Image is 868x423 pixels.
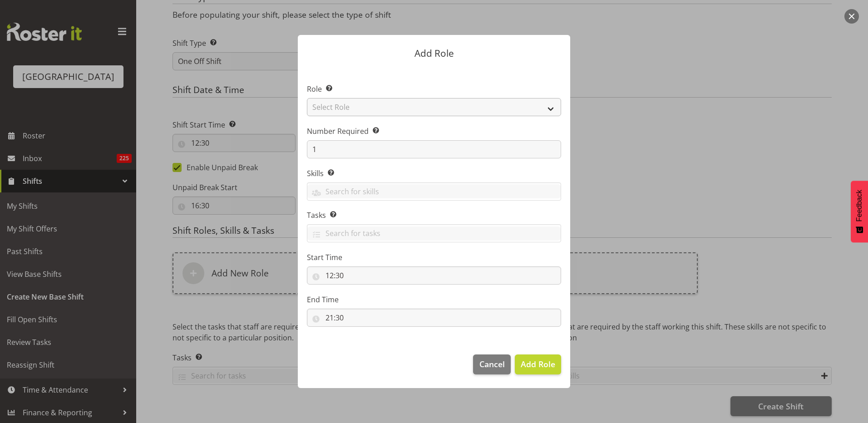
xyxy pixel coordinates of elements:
[479,358,505,370] span: Cancel
[307,210,561,221] label: Tasks
[307,252,561,263] label: Start Time
[307,126,561,137] label: Number Required
[307,226,561,241] input: Search for tasks
[515,354,561,374] button: Add Role
[307,266,561,285] input: Click to select...
[307,309,561,327] input: Click to select...
[851,181,868,242] button: Feedback - Show survey
[521,359,555,369] span: Add Role
[855,190,863,221] span: Feedback
[473,354,510,374] button: Cancel
[307,84,561,94] label: Role
[307,49,561,58] p: Add Role
[307,184,561,198] input: Search for skills
[307,168,561,179] label: Skills
[307,294,561,305] label: End Time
